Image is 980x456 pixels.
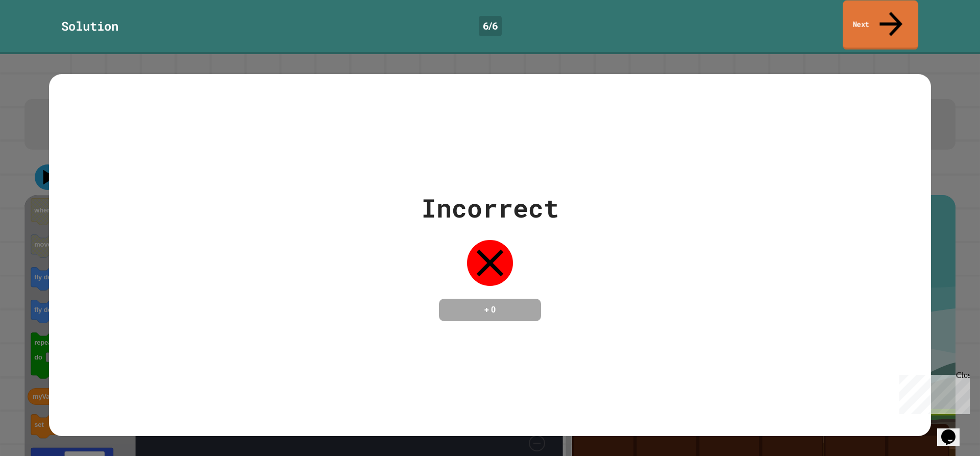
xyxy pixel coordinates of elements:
[843,1,918,50] a: Next
[4,4,70,65] div: Chat with us now!Close
[449,304,531,316] h4: + 0
[937,415,970,446] iframe: chat widget
[479,16,502,36] div: 6 / 6
[895,371,970,414] iframe: chat widget
[61,17,118,35] div: Solution
[421,189,559,227] div: Incorrect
